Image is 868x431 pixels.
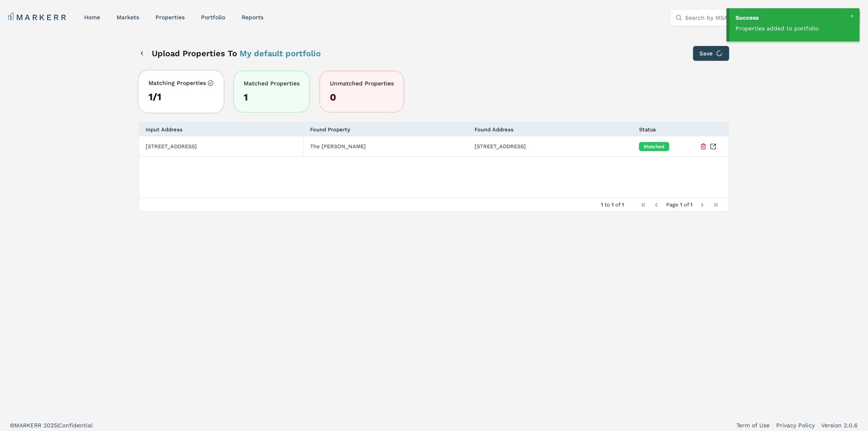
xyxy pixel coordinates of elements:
[691,202,693,208] span: 1
[615,202,620,208] span: of
[330,91,394,104] output: 0
[684,202,689,208] span: of
[601,202,603,208] span: 1
[475,126,514,133] span: Found Address
[736,24,847,33] div: Properties added to portfolio
[736,14,854,22] div: Success
[242,14,263,21] a: reports
[155,14,185,21] a: properties
[14,422,43,429] span: MARKERR
[240,48,321,58] span: My default portfolio
[304,136,468,156] div: The [PERSON_NAME]
[612,202,614,208] span: 1
[737,421,770,429] a: Term of Use
[330,79,394,87] label: Unmatched Properties
[777,421,815,429] a: Privacy Policy
[116,14,139,21] a: markets
[8,11,68,23] a: MARKERR
[685,9,809,26] input: Search by MSA, ZIP, Property Name, or Address
[713,202,719,208] div: Last Page
[605,202,610,208] span: to
[653,202,660,208] div: Previous Page
[693,46,729,61] button: Save
[58,422,93,429] span: Confidential
[139,46,145,61] button: Back
[667,202,679,208] span: Page
[148,79,206,87] label: Matching Properties
[139,136,304,156] div: [STREET_ADDRESS]
[152,48,321,59] h1: Upload Properties To
[244,79,299,87] label: Matched Properties
[822,421,858,429] a: Version 2.0.6
[699,202,706,208] div: Next Page
[639,126,656,133] span: Status
[201,14,225,21] a: Portfolio
[640,202,647,208] div: First Page
[681,202,683,208] span: 1
[639,142,669,151] div: Matched
[10,422,14,429] span: ©
[468,136,633,156] div: [STREET_ADDRESS]
[310,126,350,133] span: Found Property
[710,143,717,150] a: Inspect Comparables
[84,14,100,21] a: home
[43,422,58,429] span: 2025 |
[244,91,299,104] output: 1
[148,90,214,103] output: 1 / 1
[700,139,707,154] button: Delete Property from Portfolio
[146,126,183,133] span: Input Address
[622,202,624,208] span: 1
